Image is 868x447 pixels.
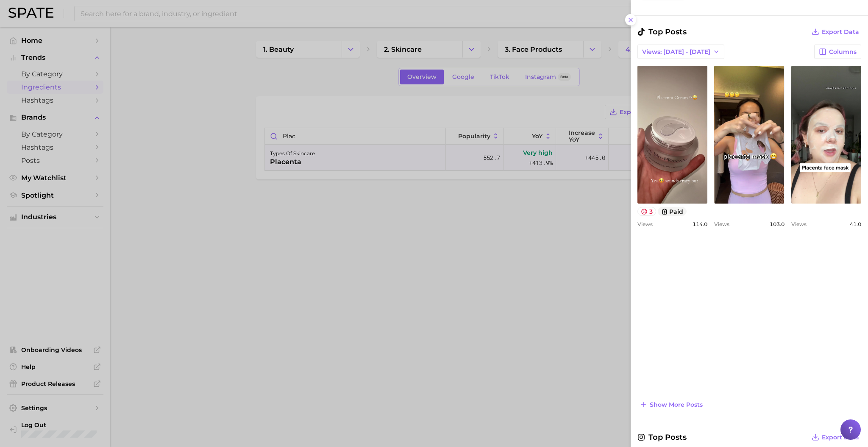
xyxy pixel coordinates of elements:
[791,221,807,227] span: Views
[642,48,710,56] span: Views: [DATE] - [DATE]
[650,401,703,408] span: Show more posts
[637,431,687,443] span: Top Posts
[814,45,861,59] button: Columns
[810,26,861,38] button: Export Data
[658,207,687,216] button: paid
[637,207,656,216] button: 3
[770,221,785,227] span: 103.0
[637,399,705,411] button: Show more posts
[810,431,861,443] button: Export Data
[637,221,653,227] span: Views
[637,26,687,38] span: Top Posts
[829,48,857,56] span: Columns
[693,221,707,227] span: 114.0
[822,434,859,441] span: Export Data
[850,221,861,227] span: 41.0
[822,28,859,36] span: Export Data
[637,45,724,59] button: Views: [DATE] - [DATE]
[714,221,729,227] span: Views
